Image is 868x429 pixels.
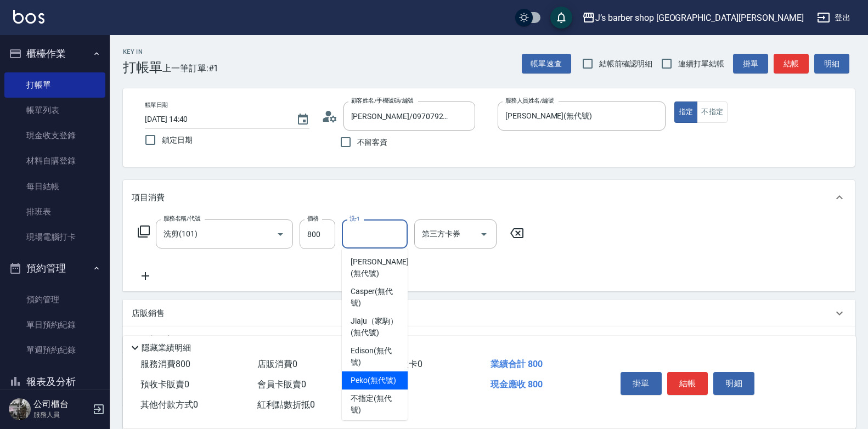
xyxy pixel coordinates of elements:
span: 店販消費 0 [257,359,297,369]
a: 材料自購登錄 [4,148,105,173]
button: 結帳 [774,54,809,74]
button: 預約管理 [4,254,105,283]
a: 帳單列表 [4,98,105,123]
a: 每日結帳 [4,174,105,199]
img: Logo [13,10,44,24]
button: 明細 [713,372,754,395]
button: Choose date, selected date is 2025-09-14 [290,106,316,133]
button: 報表及分析 [4,368,105,396]
button: 櫃檯作業 [4,39,105,68]
span: Peko (無代號) [351,375,396,386]
button: 明細 [814,54,849,74]
a: 現場電腦打卡 [4,224,105,250]
label: 服務人員姓名/編號 [505,97,554,105]
label: 洗-1 [350,214,360,223]
span: 預收卡販賣 0 [140,379,189,390]
a: 打帳單 [4,72,105,98]
button: 不指定 [697,101,728,123]
label: 服務名稱/代號 [164,214,200,223]
a: 單週預約紀錄 [4,337,105,363]
span: Edison (無代號) [351,345,399,368]
button: 帳單速查 [522,54,571,74]
p: 項目消費 [132,192,165,204]
button: Open [272,225,289,243]
p: 服務人員 [33,410,89,420]
span: Casper (無代號) [351,286,399,309]
span: 鎖定日期 [162,134,193,146]
span: Jiaju（家駒） (無代號) [351,315,399,338]
span: 服務消費 800 [140,359,190,369]
span: 紅利點數折抵 0 [257,399,315,410]
button: 指定 [674,101,698,123]
span: 連續打單結帳 [678,58,724,70]
h3: 打帳單 [123,60,162,75]
span: 不留客資 [357,137,388,148]
label: 帳單日期 [145,101,168,109]
p: 預收卡販賣 [132,334,173,346]
button: 掛單 [733,54,768,74]
p: 隱藏業績明細 [142,342,191,354]
button: J’s barber shop [GEOGRAPHIC_DATA][PERSON_NAME] [578,7,808,29]
h2: Key In [123,48,162,55]
span: 其他付款方式 0 [140,399,198,410]
button: 掛單 [621,372,662,395]
div: 項目消費 [123,180,855,215]
label: 顧客姓名/手機號碼/編號 [351,97,414,105]
div: J’s barber shop [GEOGRAPHIC_DATA][PERSON_NAME] [595,11,804,25]
h5: 公司櫃台 [33,399,89,410]
div: 店販銷售 [123,300,855,326]
button: save [550,7,572,29]
label: 價格 [307,214,319,223]
a: 排班表 [4,199,105,224]
a: 單日預約紀錄 [4,312,105,337]
span: 上一筆訂單:#1 [162,61,219,75]
p: 店販銷售 [132,308,165,319]
button: Open [475,225,493,243]
span: [PERSON_NAME] (無代號) [351,256,409,279]
span: 會員卡販賣 0 [257,379,306,390]
span: 業績合計 800 [491,359,543,369]
span: 現金應收 800 [491,379,543,390]
img: Person [9,398,31,420]
span: 不指定 (無代號) [351,393,399,416]
button: 結帳 [667,372,708,395]
a: 現金收支登錄 [4,123,105,148]
a: 預約管理 [4,287,105,312]
div: 預收卡販賣 [123,326,855,353]
input: YYYY/MM/DD hh:mm [145,110,285,128]
button: 登出 [813,8,855,28]
span: 結帳前確認明細 [599,58,653,70]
